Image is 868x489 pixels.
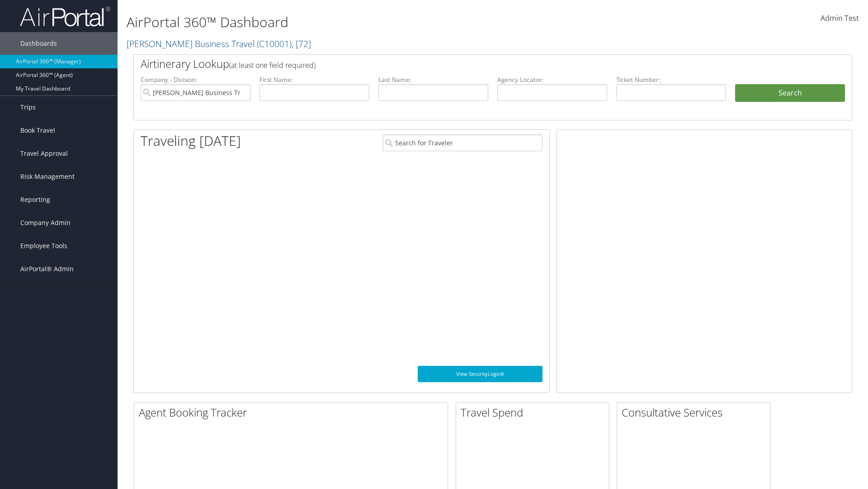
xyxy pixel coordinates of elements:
[821,5,859,33] a: Admin Test
[257,38,292,50] span: ( C10001 )
[616,75,726,84] label: Ticket Number:
[20,165,75,188] span: Risk Management
[383,134,542,151] input: Search for Traveler
[141,56,785,72] h2: Airtinerary Lookup
[141,131,241,150] h1: Traveling [DATE]
[735,84,845,102] button: Search
[461,405,609,420] h2: Travel Spend
[141,75,250,84] label: Company - Division:
[20,258,74,280] span: AirPortal® Admin
[20,6,110,27] img: airportal-logo.png
[20,211,71,234] span: Company Admin
[259,75,369,84] label: First Name:
[139,405,448,420] h2: Agent Booking Tracker
[378,75,488,84] label: Last Name:
[821,13,859,23] span: Admin Test
[622,405,770,420] h2: Consultative Services
[229,60,316,70] span: (at least one field required)
[418,366,542,382] a: View SecurityLogic®
[20,188,50,211] span: Reporting
[292,38,311,50] span: , [ 72 ]
[20,96,36,119] span: Trips
[20,119,55,142] span: Book Travel
[127,38,311,50] a: [PERSON_NAME] Business Travel
[20,235,67,257] span: Employee Tools
[497,75,607,84] label: Agency Locator:
[127,13,615,32] h1: AirPortal 360™ Dashboard
[20,32,57,55] span: Dashboards
[20,142,68,165] span: Travel Approval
